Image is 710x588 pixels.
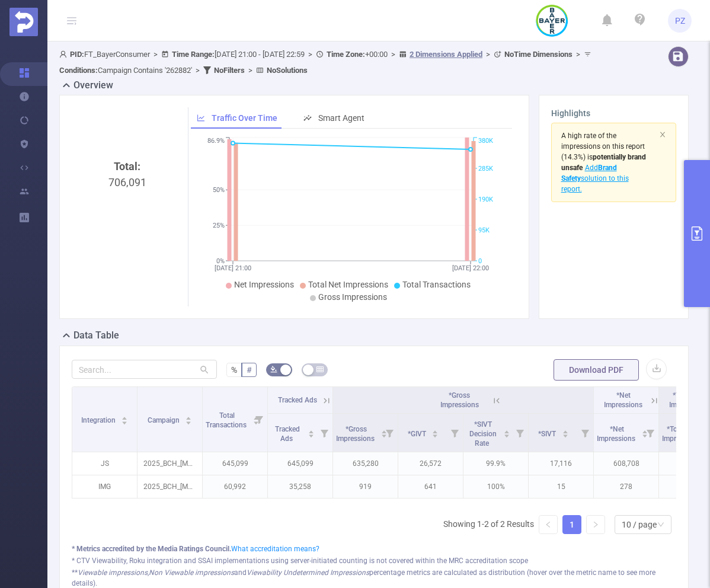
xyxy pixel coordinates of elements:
[478,138,493,145] tspan: 380K
[659,128,666,141] button: icon: close
[554,359,639,381] button: Download PDF
[216,257,225,265] tspan: 0%
[231,365,237,375] span: %
[478,165,493,172] tspan: 285K
[121,415,128,418] i: icon: caret-up
[59,66,192,75] span: Campaign Contains '262882'
[72,555,676,566] div: * CTV Viewability, Roku integration and SSAI implementations using server-initiated counting is n...
[203,475,267,498] p: 60,992
[561,153,646,172] b: potentially brand unsafe
[561,132,645,151] span: A high rate of the impressions on this report
[482,50,494,59] span: >
[76,158,178,357] div: 706,091
[268,475,332,498] p: 35,258
[446,414,463,452] i: Filter menu
[72,360,217,379] input: Search...
[72,545,231,553] b: * Metrics accredited by the Media Ratings Council.
[562,515,581,534] li: 1
[73,78,113,92] h2: Overview
[215,264,251,272] tspan: [DATE] 21:00
[72,475,137,498] p: IMG
[197,114,205,122] i: icon: line-chart
[121,415,128,422] div: Sort
[305,50,316,59] span: >
[59,66,98,75] b: Conditions :
[592,521,599,528] i: icon: right
[562,429,568,432] i: icon: caret-up
[247,365,252,375] span: #
[213,186,225,194] tspan: 50%
[431,429,439,436] div: Sort
[410,50,482,59] u: 2 Dimensions Applied
[657,521,664,529] i: icon: down
[172,50,215,59] b: Time Range:
[504,50,573,59] b: No Time Dimensions
[278,396,317,404] span: Tracked Ads
[308,429,315,436] div: Sort
[604,391,642,409] span: *Net Impressions
[185,415,192,422] div: Sort
[529,452,593,475] p: 17,116
[563,516,581,533] a: 1
[336,425,376,443] span: *Gross Impressions
[641,429,648,436] div: Sort
[463,452,528,475] p: 99.9%
[669,391,708,409] span: *Total Net Impressions
[478,196,493,203] tspan: 190K
[398,452,463,475] p: 26,572
[137,452,202,475] p: 2025_BCH_[MEDICAL_DATA] [262882]
[538,430,558,438] span: *SIVT
[573,50,584,59] span: >
[70,50,84,59] b: PID:
[192,66,203,75] span: >
[594,452,658,475] p: 608,708
[150,50,161,59] span: >
[551,107,677,120] h3: Highlights
[432,429,439,432] i: icon: caret-up
[318,292,387,302] span: Gross Impressions
[443,515,534,534] li: Showing 1-2 of 2 Results
[270,366,277,373] i: icon: bg-colors
[333,475,398,498] p: 919
[247,568,369,577] i: Viewability Undetermined Impressions
[149,568,234,577] i: Non Viewable impressions
[9,8,38,36] img: Protected Media
[308,433,315,436] i: icon: caret-down
[206,411,248,429] span: Total Transactions
[561,164,629,193] span: Add solution to this report.
[275,425,300,443] span: Tracked Ads
[203,452,267,475] p: 645,099
[561,153,646,172] span: is
[478,226,490,234] tspan: 95K
[333,452,398,475] p: 635,280
[504,429,510,432] i: icon: caret-up
[267,66,308,75] b: No Solutions
[121,420,128,423] i: icon: caret-down
[137,475,202,498] p: 2025_BCH_[MEDICAL_DATA] [262882]
[186,415,192,418] i: icon: caret-up
[72,452,137,475] p: JS
[529,475,593,498] p: 15
[318,113,364,123] span: Smart Agent
[207,138,225,145] tspan: 86.9%
[73,328,119,343] h2: Data Table
[59,50,70,58] i: icon: user
[511,414,528,452] i: Filter menu
[114,160,140,172] b: Total:
[577,414,593,452] i: Filter menu
[245,66,256,75] span: >
[503,429,510,436] div: Sort
[231,545,319,553] a: What accreditation means?
[539,515,558,534] li: Previous Page
[308,429,315,432] i: icon: caret-up
[316,414,332,452] i: Filter menu
[586,515,605,534] li: Next Page
[268,452,332,475] p: 645,099
[214,66,245,75] b: No Filters
[148,416,181,424] span: Campaign
[469,420,497,448] span: *SIVT Decision Rate
[186,420,192,423] i: icon: caret-down
[308,280,388,289] span: Total Net Impressions
[213,222,225,229] tspan: 25%
[251,387,267,452] i: Filter menu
